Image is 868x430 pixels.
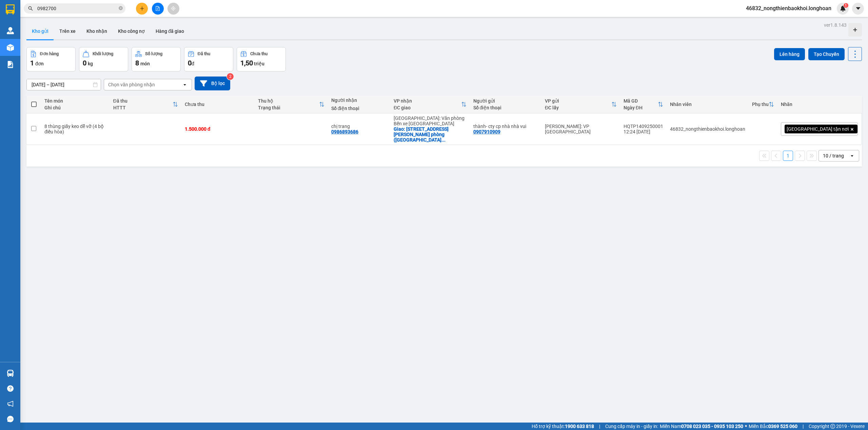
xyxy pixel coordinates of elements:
[473,105,538,110] div: Số điện thoại
[81,23,113,39] button: Kho nhận
[33,26,130,52] span: [PHONE_NUMBER] - [DOMAIN_NAME]
[7,27,14,34] img: warehouse-icon
[605,423,658,430] span: Cung cấp máy in - giấy in:
[79,47,128,71] button: Khối lượng0kg
[195,77,230,90] button: Bộ lọc
[545,105,611,110] div: ĐC lấy
[620,95,667,113] th: Toggle SortBy
[15,19,146,24] strong: (Công Ty TNHH Chuyển Phát Nhanh Bảo An - MST: 0109597835)
[7,416,14,422] span: message
[145,51,162,56] div: Số lượng
[855,5,861,12] span: caret-down
[184,47,233,71] button: Đã thu0đ
[781,102,858,107] div: Nhãn
[83,59,86,67] span: 0
[182,82,188,87] svg: open
[7,385,14,392] span: question-circle
[844,3,848,8] sup: 1
[681,424,743,429] strong: 0708 023 035 - 0935 103 250
[35,61,44,66] span: đơn
[26,47,76,71] button: Đơn hàng1đơn
[17,10,144,17] strong: BIÊN NHẬN VẬN CHUYỂN BẢO AN EXPRESS
[752,102,769,107] div: Phụ thu
[830,424,835,429] span: copyright
[545,98,611,104] div: VP gửi
[185,102,251,107] div: Chưa thu
[110,95,181,113] th: Toggle SortBy
[132,47,181,71] button: Số lượng8món
[774,48,805,60] button: Lên hàng
[150,23,190,39] button: Hàng đã giao
[44,98,106,104] div: Tên món
[119,5,123,12] span: close-circle
[624,129,663,134] div: 12:24 [DATE]
[192,61,194,66] span: đ
[254,61,264,66] span: triệu
[849,153,855,158] svg: open
[7,370,14,377] img: warehouse-icon
[803,423,804,430] span: |
[198,51,210,56] div: Đã thu
[37,5,117,12] input: Tìm tên, số ĐT hoặc mã đơn
[28,6,33,11] span: search
[331,129,358,134] div: 0986893686
[745,425,747,428] span: ⚪️
[624,124,663,129] div: HQTP1409250001
[473,129,500,134] div: 0907910909
[113,23,150,39] button: Kho công nợ
[624,98,658,104] div: Mã GD
[152,3,164,15] button: file-add
[237,47,286,71] button: Chưa thu1,50 triệu
[167,3,179,15] button: aim
[140,61,150,66] span: món
[565,424,594,429] strong: 1900 633 818
[670,126,745,132] div: 46832_nongthienbaokhoi.longhoan
[30,59,34,67] span: 1
[394,105,461,110] div: ĐC giao
[599,423,600,430] span: |
[40,51,59,56] div: Đơn hàng
[93,51,113,56] div: Khối lượng
[848,23,862,37] div: Tạo kho hàng mới
[741,4,837,13] span: 46832_nongthienbaokhoi.longhoan
[624,105,658,110] div: Ngày ĐH
[473,124,538,129] div: thành- cty cp nhà nhà vui
[390,95,470,113] th: Toggle SortBy
[258,98,319,104] div: Thu hộ
[852,3,864,15] button: caret-down
[171,6,176,11] span: aim
[331,106,387,111] div: Số điện thoại
[7,61,14,68] img: solution-icon
[255,95,328,113] th: Toggle SortBy
[840,5,846,12] img: icon-new-feature
[541,95,620,113] th: Toggle SortBy
[44,105,106,110] div: Ghi chú
[88,61,93,66] span: kg
[240,59,253,67] span: 1,50
[824,21,847,29] div: ver 1.8.143
[135,59,139,67] span: 8
[44,124,106,134] div: 8 thùng giấy keo dễ vỡ (4 bộ điều hòa)
[113,105,173,110] div: HTTT
[140,6,144,11] span: plus
[670,102,745,107] div: Nhân viên
[823,152,844,159] div: 10 / trang
[845,3,847,8] span: 1
[26,23,54,39] button: Kho gửi
[545,124,617,134] div: [PERSON_NAME]: VP [GEOGRAPHIC_DATA]
[250,51,268,56] div: Chưa thu
[258,105,319,110] div: Trạng thái
[188,59,192,67] span: 0
[7,44,14,51] img: warehouse-icon
[808,48,845,60] button: Tạo Chuyến
[227,73,234,80] sup: 2
[136,3,148,15] button: plus
[331,98,387,103] div: Người nhận
[394,126,467,143] div: Giao: 219 đường lê lợi, phường ngô quyền, hải phòng (lạch tray cũ )
[6,4,15,15] img: logo-vxr
[749,423,797,430] span: Miền Bắc
[394,98,461,104] div: VP nhận
[473,98,538,104] div: Người gửi
[532,423,594,430] span: Hỗ trợ kỹ thuật:
[394,115,467,126] div: [GEOGRAPHIC_DATA]: Văn phòng Bến xe [GEOGRAPHIC_DATA]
